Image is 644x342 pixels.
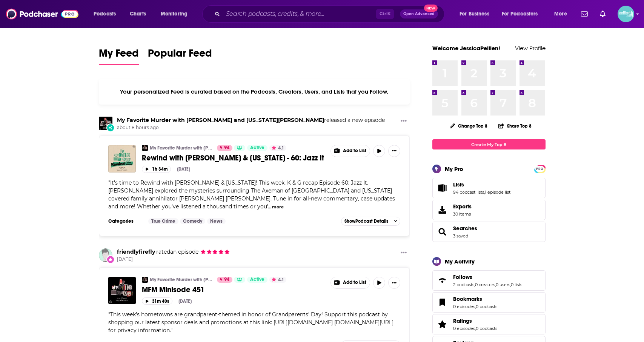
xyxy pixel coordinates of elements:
a: Exports [432,200,546,220]
span: Searches [432,222,546,242]
button: open menu [549,8,576,20]
span: Add to List [343,280,366,285]
button: ShowPodcast Details [341,217,401,226]
span: Follows [453,274,472,280]
span: MFM Minisode 451 [142,285,204,294]
span: [DATE] [117,256,230,263]
a: friendlyfirefly [117,248,155,255]
span: Exports [453,203,472,210]
button: open menu [497,8,549,20]
span: 30 items [453,211,472,217]
a: Active [247,145,267,151]
a: True Crime [148,218,178,224]
a: 94 [217,145,232,151]
a: 94 podcast lists [453,189,484,195]
span: friendlyfirefly's Rating: 5 out of 5 [200,249,230,255]
span: Add to List [343,148,366,154]
span: Lists [453,181,464,188]
span: For Podcasters [502,9,538,19]
a: News [207,218,226,224]
img: My Favorite Murder with Karen Kilgariff and Georgia Hardstark [99,117,112,130]
a: Popular Feed [148,47,212,65]
button: 4.1 [269,145,286,151]
a: 3 saved [453,233,468,239]
a: Show notifications dropdown [578,8,591,20]
span: , [475,326,476,331]
button: 4.1 [269,277,286,283]
a: My Favorite Murder with Karen Kilgariff and Georgia Hardstark [117,117,324,123]
img: Rewind with Karen & Georgia - 60: Jazz It [108,145,136,173]
img: Podchaser - Follow, Share and Rate Podcasts [6,7,78,21]
a: 2 podcasts [453,282,474,287]
div: My Activity [445,258,475,265]
span: " " [108,311,393,334]
span: My Feed [99,47,139,64]
div: My Pro [445,165,463,173]
div: New Rating [106,255,115,263]
button: open menu [454,8,499,20]
span: Ctrl K [376,9,394,19]
a: Ratings [435,319,450,330]
span: Podcasts [94,9,116,19]
span: New [424,5,438,12]
button: Show More Button [331,277,370,288]
span: Popular Feed [148,47,212,64]
a: My Favorite Murder with Karen Kilgariff and Georgia Hardstark [142,145,148,151]
button: more [272,204,284,210]
button: Show More Button [398,117,410,126]
span: Monitoring [161,9,188,19]
div: New Episode [106,123,115,132]
a: Charts [125,8,151,20]
span: ... [268,203,271,210]
a: Searches [453,225,477,232]
button: Share Top 8 [498,119,532,133]
div: [DATE] [177,166,190,172]
a: Lists [435,183,450,193]
a: My Favorite Murder with [PERSON_NAME] and [US_STATE][PERSON_NAME] [150,145,212,151]
span: Bookmarks [453,296,482,302]
span: Exports [435,205,450,215]
a: Active [247,277,267,283]
span: Open Advanced [403,12,435,16]
a: Rewind with [PERSON_NAME] & [US_STATE] - 60: Jazz It [142,153,325,163]
span: , [474,282,475,287]
a: 94 [217,277,232,283]
a: Follows [453,274,522,280]
a: Follows [435,275,450,286]
a: MFM Minisode 451 [142,285,325,294]
span: " [108,179,395,210]
div: Your personalized Feed is curated based on the Podcasts, Creators, Users, and Lists that you Follow. [99,79,410,105]
span: More [554,9,567,19]
button: open menu [155,8,197,20]
span: Ratings [453,317,472,324]
button: Show More Button [388,277,400,289]
a: Ratings [453,317,497,324]
a: Bookmarks [435,297,450,308]
img: My Favorite Murder with Karen Kilgariff and Georgia Hardstark [142,277,148,283]
span: 94 [224,276,229,283]
button: Show profile menu [618,6,634,22]
span: , [475,304,476,309]
span: Active [250,276,264,283]
span: , [484,189,485,195]
a: PRO [535,166,544,171]
a: 0 lists [511,282,522,287]
a: 0 podcasts [476,326,497,331]
span: Ratings [432,314,546,334]
span: , [495,282,496,287]
img: User Profile [618,6,634,22]
a: My Favorite Murder with [PERSON_NAME] and [US_STATE][PERSON_NAME] [150,277,212,283]
span: an episode [155,248,198,255]
a: Lists [453,181,510,188]
div: [DATE] [178,299,192,304]
span: Charts [130,9,146,19]
h3: Categories [108,218,142,224]
img: MFM Minisode 451 [108,277,136,304]
img: friendlyfirefly [99,248,112,262]
a: 0 creators [475,282,495,287]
